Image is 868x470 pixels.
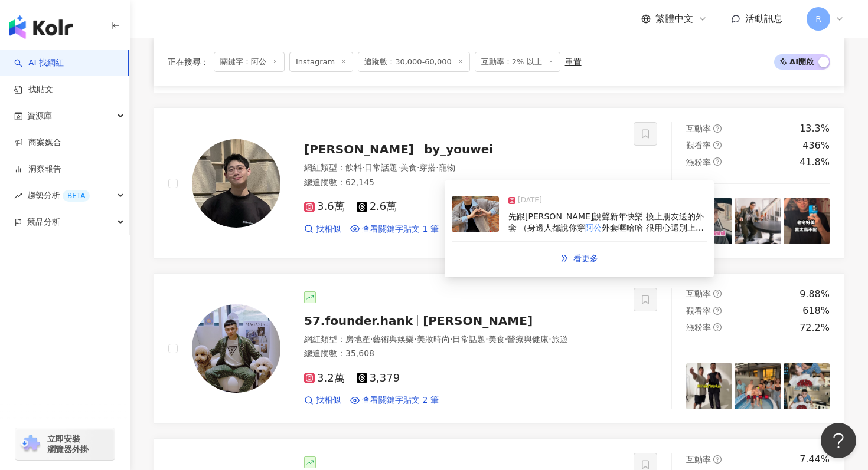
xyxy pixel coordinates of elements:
[414,334,416,344] span: ·
[548,246,611,270] a: double-right看更多
[304,224,341,235] a: 找相似
[316,395,341,406] span: 找相似
[357,201,397,213] span: 2.6萬
[452,334,485,344] span: 日常話題
[713,141,722,149] span: question-circle
[800,122,830,135] div: 13.3%
[214,52,285,72] span: 關鍵字：阿公
[821,423,856,458] iframe: Help Scout Beacon - Open
[27,209,60,235] span: 競品分析
[27,103,52,129] span: 資源庫
[358,52,470,72] span: 追蹤數：30,000-60,000
[370,334,373,344] span: ·
[304,201,345,213] span: 3.6萬
[713,323,722,331] span: question-circle
[345,163,362,172] span: 飲料
[565,57,582,67] div: 重置
[655,12,693,25] span: 繁體中文
[304,395,341,406] a: 找相似
[508,223,704,255] span: 外套喔哈哈 很用心還別上酪梨徽章 就問[DEMOGRAPHIC_DATA]人多愛諧音梗⋯ 跟我說：酪梨=若即若離？ 反正新年走一個穿著
[304,177,619,189] div: 總追蹤數 ： 62,145
[304,348,619,360] div: 總追蹤數 ： 35,608
[784,198,830,244] img: post-image
[439,163,455,172] span: 寵物
[745,13,783,24] span: 活動訊息
[450,334,452,344] span: ·
[686,140,711,150] span: 觀看率
[350,224,439,235] a: 查看關鍵字貼文 1 筆
[475,52,560,72] span: 互動率：2% 以上
[14,163,61,175] a: 洞察報告
[485,334,488,344] span: ·
[357,372,400,384] span: 3,379
[192,304,280,393] img: KOL Avatar
[27,182,90,209] span: 趨勢分析
[154,107,844,259] a: KOL Avatar[PERSON_NAME]by_youwei網紅類型：飲料·日常話題·美食·穿搭·寵物總追蹤數：62,1453.6萬2.6萬找相似查看關鍵字貼文 1 筆互動率question...
[63,190,90,202] div: BETA
[362,224,439,235] span: 查看關鍵字貼文 1 筆
[15,428,115,460] a: chrome extension立即安裝 瀏覽器外掛
[424,142,493,156] span: by_youwei
[9,15,73,39] img: logo
[686,124,711,133] span: 互動率
[686,289,711,298] span: 互動率
[686,323,711,332] span: 漲粉率
[800,321,830,334] div: 72.2%
[686,363,732,409] img: post-image
[784,363,830,409] img: post-image
[154,273,844,425] a: KOL Avatar57.founder.hank[PERSON_NAME]網紅類型：房地產·藝術與娛樂·美妝時尚·日常話題·美食·醫療與健康·旅遊總追蹤數：35,6083.2萬3,379找相似...
[436,163,438,172] span: ·
[423,314,533,328] span: [PERSON_NAME]
[350,395,439,406] a: 查看關鍵字貼文 2 筆
[373,334,414,344] span: 藝術與娛樂
[400,163,417,172] span: 美食
[304,372,345,384] span: 3.2萬
[552,334,568,344] span: 旅遊
[168,57,209,67] span: 正在搜尋 ：
[47,433,89,455] span: 立即安裝 瀏覽器外掛
[802,139,830,152] div: 436%
[452,196,499,232] img: post-image
[507,334,549,344] span: 醫療與健康
[686,157,711,167] span: 漲粉率
[14,84,53,96] a: 找貼文
[713,455,722,464] span: question-circle
[316,224,341,235] span: 找相似
[713,124,722,133] span: question-circle
[802,304,830,317] div: 618%
[735,198,781,244] img: post-image
[686,455,711,464] span: 互動率
[289,52,353,72] span: Instagram
[419,163,436,172] span: 穿搭
[800,156,830,169] div: 41.8%
[304,314,413,328] span: 57.founder.hank
[508,212,704,233] span: 先跟[PERSON_NAME]說聲新年快樂 換上朋友送的外套 （身邊人都說你穿
[304,162,619,174] div: 網紅類型 ：
[488,334,505,344] span: 美食
[192,139,280,228] img: KOL Avatar
[800,288,830,301] div: 9.88%
[800,453,830,466] div: 7.44%
[345,334,370,344] span: 房地產
[304,142,414,156] span: [PERSON_NAME]
[735,363,781,409] img: post-image
[417,334,450,344] span: 美妝時尚
[304,334,619,346] div: 網紅類型 ：
[585,223,602,232] mark: 阿公
[549,334,551,344] span: ·
[362,395,439,406] span: 查看關鍵字貼文 2 筆
[713,307,722,315] span: question-circle
[505,334,507,344] span: ·
[14,137,61,149] a: 商案媒合
[686,306,711,315] span: 觀看率
[397,163,400,172] span: ·
[560,254,569,262] span: double-right
[14,57,64,69] a: searchAI 找網紅
[815,12,821,25] span: R
[14,192,22,200] span: rise
[518,195,542,206] span: [DATE]
[573,254,598,263] span: 看更多
[713,157,722,166] span: question-circle
[362,163,364,172] span: ·
[364,163,397,172] span: 日常話題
